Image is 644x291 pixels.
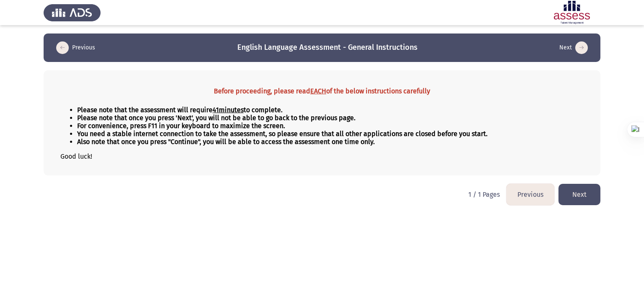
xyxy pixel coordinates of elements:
strong: You need a stable internet connection to take the assessment, so please ensure that all other app... [77,130,488,138]
button: load previous page [54,41,98,54]
img: Assess Talent Management logo [44,1,101,24]
strong: Also note that once you press "Continue", you will be able to access the assessment one time only. [77,138,375,146]
u: minutes [219,106,244,114]
p: Good luck! [60,152,584,160]
button: load next page [558,184,600,205]
strong: Please note that the assessment will require [77,106,219,114]
p: 1 / 1 Pages [468,191,500,198]
strong: Please note that once you press 'Next', you will not be able to go back to the previous page. [77,114,356,122]
button: load next page [557,41,590,54]
button: load previous page [506,184,554,205]
h3: English Language Assessment - General Instructions [237,42,418,53]
img: Assessment logo of ASSESS English Language Assessment (3 Module) (Ad - IB) [543,1,600,24]
u: EACH [310,87,326,95]
strong: Before proceeding, please read of the below instructions carefully [214,87,430,95]
u: 41 [213,106,219,114]
strong: For convenience, press F11 in your keyboard to maximize the screen. [77,122,285,130]
strong: to complete. [219,106,283,114]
